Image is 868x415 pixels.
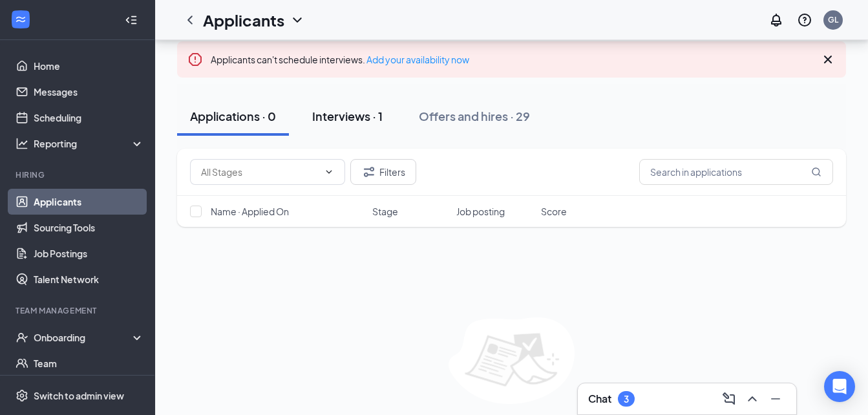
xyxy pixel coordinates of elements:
a: Add your availability now [366,54,469,65]
div: Team Management [16,305,142,316]
a: Scheduling [34,105,144,131]
a: Home [34,53,144,79]
a: Messages [34,79,144,105]
h1: Applicants [203,9,284,31]
div: GL [828,14,838,25]
img: empty-state [449,317,575,404]
div: Applications · 0 [190,108,276,124]
svg: Cross [820,52,836,67]
svg: Analysis [16,137,28,150]
svg: Error [187,52,203,67]
div: Reporting [34,137,145,150]
span: Applicants can't schedule interviews. [211,54,469,65]
svg: ChevronDown [290,12,305,28]
div: Interviews · 1 [312,108,383,124]
button: ComposeMessage [719,388,739,409]
svg: ChevronUp [745,391,760,407]
svg: UserCheck [16,331,28,344]
span: Job posting [456,205,505,218]
a: Talent Network [34,266,144,292]
input: All Stages [201,165,319,179]
svg: Filter [361,164,377,180]
svg: Notifications [768,12,784,28]
h3: Chat [588,392,611,406]
svg: Collapse [125,14,138,27]
button: ChevronUp [742,388,763,409]
svg: MagnifyingGlass [811,167,821,177]
span: Stage [372,205,398,218]
span: Name · Applied On [211,205,289,218]
div: Onboarding [34,331,133,344]
a: Job Postings [34,240,144,266]
svg: Settings [16,389,28,402]
svg: Minimize [768,391,783,407]
div: Hiring [16,169,142,180]
svg: ChevronDown [324,167,334,177]
button: Minimize [765,388,786,409]
input: Search in applications [639,159,833,185]
div: 3 [624,394,629,405]
svg: QuestionInfo [797,12,812,28]
span: Score [541,205,567,218]
svg: WorkstreamLogo [14,13,27,26]
div: Open Intercom Messenger [824,371,855,402]
svg: ComposeMessage [721,391,737,407]
svg: ChevronLeft [182,12,198,28]
a: Team [34,350,144,376]
div: Offers and hires · 29 [419,108,530,124]
button: Filter Filters [350,159,416,185]
div: Switch to admin view [34,389,124,402]
a: Sourcing Tools [34,215,144,240]
a: Applicants [34,189,144,215]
